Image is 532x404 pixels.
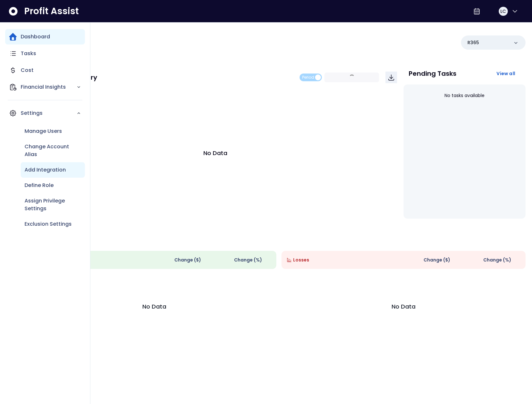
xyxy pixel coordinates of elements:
[25,127,62,135] p: Manage Users
[25,143,81,158] p: Change Account Alias
[392,302,415,311] p: No Data
[409,87,520,104] div: No tasks available
[496,70,515,77] span: View all
[467,39,479,46] p: R365
[21,50,36,57] p: Tasks
[21,33,50,41] p: Dashboard
[385,72,397,83] button: Download
[21,109,77,117] p: Settings
[500,8,506,15] span: LC
[25,182,54,189] p: Define Role
[483,257,511,263] span: Change (%)
[293,257,309,263] span: Losses
[203,149,227,157] p: No Data
[409,70,456,77] p: Pending Tasks
[174,257,201,263] span: Change ( $ )
[25,220,72,228] p: Exclusion Settings
[234,257,262,263] span: Change (%)
[142,302,166,311] p: No Data
[491,68,520,79] button: View all
[24,5,79,17] span: Profit Assist
[32,237,526,243] p: Wins & Losses
[21,66,34,74] p: Cost
[25,197,81,212] p: Assign Privilege Settings
[424,257,450,263] span: Change ( $ )
[21,83,77,91] p: Financial Insights
[25,166,66,174] p: Add Integration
